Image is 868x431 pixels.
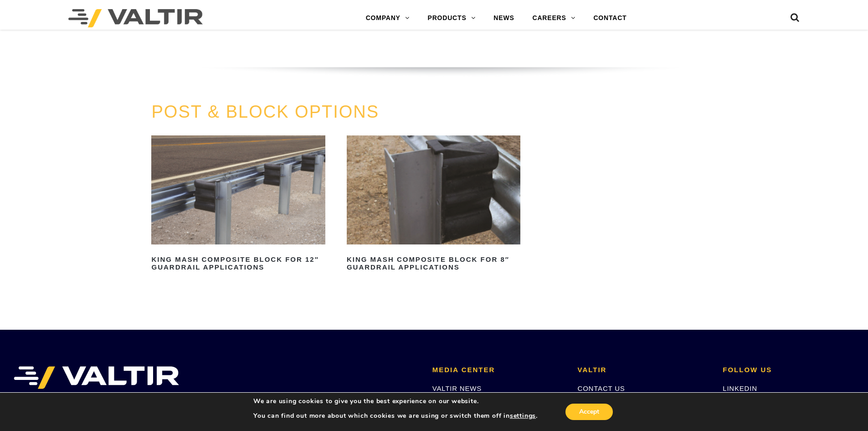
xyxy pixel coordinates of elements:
a: LINKEDIN [723,384,757,392]
h2: MEDIA CENTER [432,366,564,374]
a: NEWS [484,9,523,27]
p: You can find out more about which cookies we are using or switch them off in . [253,412,538,420]
img: VALTIR [14,366,179,389]
p: We are using cookies to give you the best experience on our website. [253,397,538,405]
h2: VALTIR [578,366,709,374]
img: Valtir [68,9,203,27]
h2: King MASH Composite Block for 12″ Guardrail Applications [151,253,325,275]
a: VALTIR NEWS [432,384,482,392]
a: King MASH Composite Block for 8″ Guardrail Applications [347,135,520,274]
a: CONTACT [584,9,636,27]
button: settings [510,412,536,420]
button: Accept [565,404,613,420]
a: CONTACT US [578,384,625,392]
a: COMPANY [357,9,419,27]
h2: King MASH Composite Block for 8″ Guardrail Applications [347,253,520,275]
h2: FOLLOW US [723,366,854,374]
a: CAREERS [524,9,585,27]
a: POST & BLOCK OPTIONS [151,102,379,121]
a: King MASH Composite Block for 12″ Guardrail Applications [151,135,325,274]
a: PRODUCTS [419,9,485,27]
